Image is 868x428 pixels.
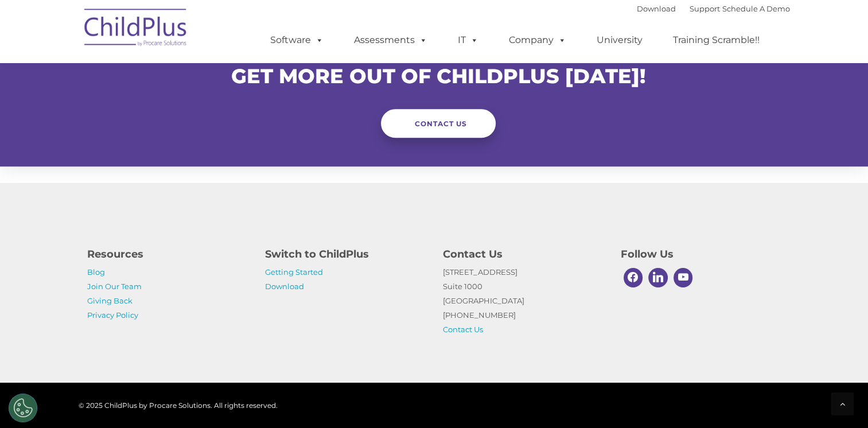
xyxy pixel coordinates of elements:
[259,29,335,52] a: Software
[585,29,654,52] a: University
[265,267,323,277] a: Getting Started
[87,282,142,291] a: Join Our Team
[661,29,771,52] a: Training Scramble!!
[265,282,304,291] a: Download
[671,265,696,290] a: Youtube
[265,246,426,262] h4: Switch to ChildPlus
[443,325,483,334] a: Contact Us
[415,119,467,128] span: CONTACT US
[87,296,133,305] a: Giving Back
[497,29,578,52] a: Company
[381,109,496,138] a: CONTACT US
[87,246,248,262] h4: Resources
[443,246,604,262] h4: Contact Us
[79,1,193,58] img: ChildPlus by Procare Solutions
[722,4,790,13] a: Schedule A Demo
[690,4,720,13] a: Support
[9,63,868,89] h2: Get More Out Of ChildPlus [DATE]!
[87,310,138,320] a: Privacy Policy
[637,4,676,13] a: Download
[637,4,790,13] font: |
[645,265,671,290] a: Linkedin
[79,401,278,410] span: © 2025 ChildPlus by Procare Solutions. All rights reserved.
[621,246,781,262] h4: Follow Us
[443,265,604,337] p: [STREET_ADDRESS] Suite 1000 [GEOGRAPHIC_DATA] [PHONE_NUMBER]
[621,265,646,290] a: Facebook
[342,29,439,52] a: Assessments
[87,267,105,277] a: Blog
[446,29,490,52] a: IT
[9,394,37,422] button: Cookies Settings
[681,304,868,428] iframe: Chat Widget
